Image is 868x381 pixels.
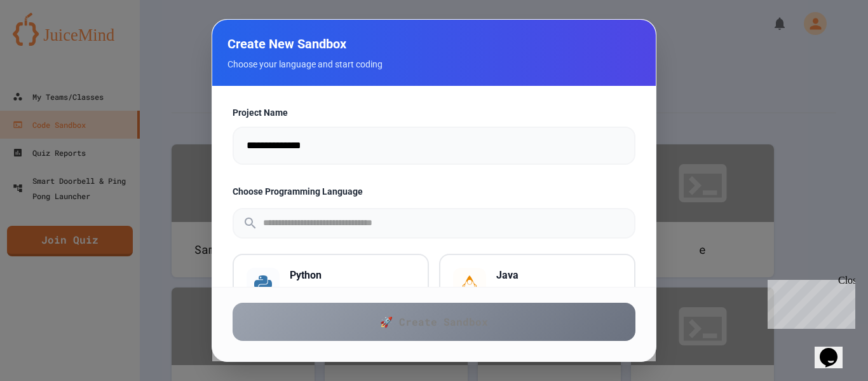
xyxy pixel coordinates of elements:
h3: Java [496,268,621,283]
label: Project Name [233,106,635,119]
iframe: chat widget [763,275,855,329]
h2: Create New Sandbox [227,35,641,53]
span: 🚀 Create Sandbox [380,314,488,329]
iframe: chat widget [815,330,855,368]
div: Chat with us now!Close [5,5,88,81]
h3: Python [290,268,415,283]
p: Choose your language and start coding [227,58,641,71]
label: Choose Programming Language [233,185,635,198]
